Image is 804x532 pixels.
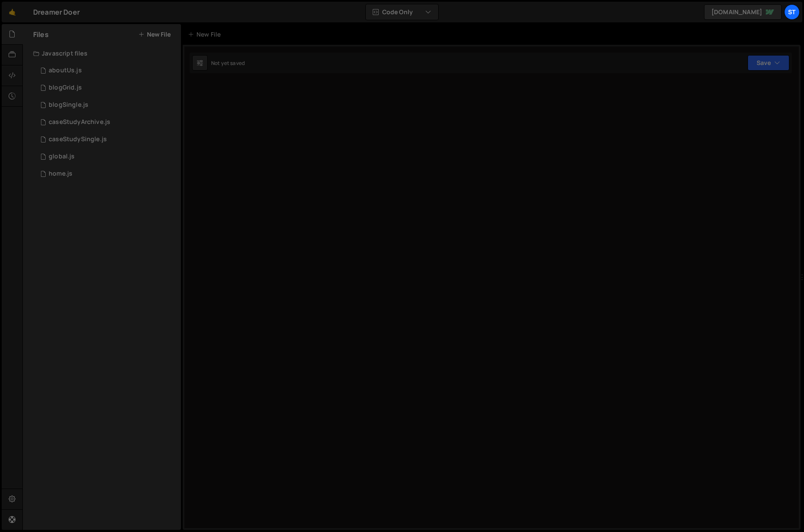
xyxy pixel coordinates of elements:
[138,31,171,38] button: New File
[33,79,181,96] div: 14607/41073.js
[49,170,72,178] div: home.js
[33,30,49,39] h2: Files
[33,165,181,182] div: 14607/37969.js
[211,59,245,67] div: Not yet saved
[49,67,82,74] div: aboutUs.js
[33,7,80,17] div: Dreamer Doer
[784,4,800,20] a: ST
[33,96,181,114] div: 14607/41089.js
[49,136,107,143] div: caseStudySingle.js
[49,84,82,92] div: blogGrid.js
[49,101,88,109] div: blogSingle.js
[2,2,23,22] a: 🤙
[33,114,181,131] div: 14607/41446.js
[704,4,782,20] a: [DOMAIN_NAME]
[33,62,181,79] div: 14607/42624.js
[33,148,181,165] div: 14607/37968.js
[366,4,438,20] button: Code Only
[33,131,181,148] div: 14607/41637.js
[23,45,181,62] div: Javascript files
[188,30,224,39] div: New File
[49,153,75,161] div: global.js
[748,55,789,71] button: Save
[49,118,110,126] div: caseStudyArchive.js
